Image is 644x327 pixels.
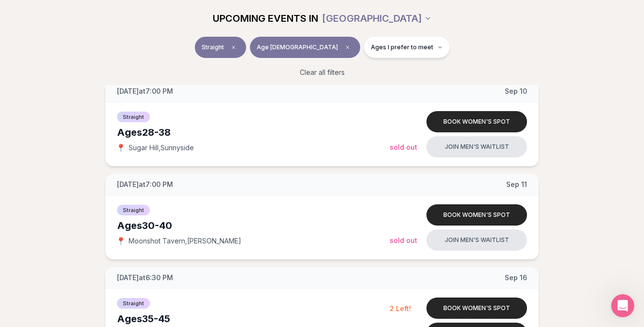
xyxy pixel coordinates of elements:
[505,86,527,96] span: Sep 10
[117,180,173,189] span: [DATE] at 7:00 PM
[117,126,390,139] div: Ages 28-38
[117,219,390,232] div: Ages 30-40
[129,236,241,246] span: Moonshot Tavern , [PERSON_NAME]
[364,37,450,58] button: Ages I prefer to meet
[195,37,246,58] button: StraightClear event type filter
[426,111,527,132] button: Book women's spot
[117,144,125,152] span: 📍
[611,294,634,317] iframe: Intercom live chat
[117,237,125,245] span: 📍
[250,37,360,58] button: Age [DEMOGRAPHIC_DATA]Clear age
[117,205,150,215] span: Straight
[390,143,417,151] span: Sold Out
[505,273,527,283] span: Sep 16
[426,298,527,319] button: Book women's spot
[294,62,351,83] button: Clear all filters
[117,86,173,96] span: [DATE] at 7:00 PM
[390,304,411,313] span: 2 Left!
[257,43,338,51] span: Age [DEMOGRAPHIC_DATA]
[117,298,150,309] span: Straight
[202,43,224,51] span: Straight
[117,112,150,122] span: Straight
[426,204,527,226] button: Book women's spot
[322,8,432,29] button: [GEOGRAPHIC_DATA]
[129,143,194,153] span: Sugar Hill , Sunnyside
[426,229,527,251] button: Join men's waitlist
[117,273,173,283] span: [DATE] at 6:30 PM
[426,136,527,157] button: Join men's waitlist
[342,42,353,53] span: Clear age
[390,236,417,244] span: Sold Out
[228,42,239,53] span: Clear event type filter
[117,312,390,326] div: Ages 35-45
[506,180,527,189] span: Sep 11
[371,43,433,51] span: Ages I prefer to meet
[213,12,318,25] span: UPCOMING EVENTS IN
